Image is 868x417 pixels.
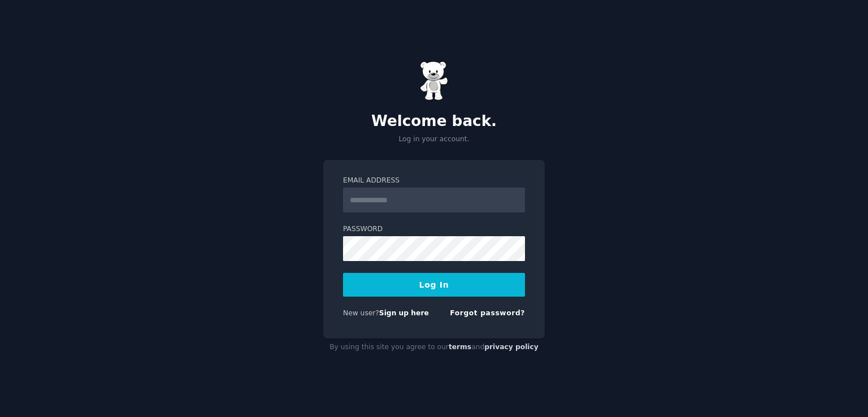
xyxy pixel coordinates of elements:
[449,343,471,351] a: terms
[343,273,525,297] button: Log In
[379,309,429,317] a: Sign up here
[343,224,525,234] label: Password
[450,309,525,317] a: Forgot password?
[343,309,379,317] span: New user?
[484,343,539,351] a: privacy policy
[420,61,448,101] img: Gummy Bear
[323,112,545,131] h2: Welcome back.
[323,134,545,145] p: Log in your account.
[323,338,545,357] div: By using this site you agree to our and
[343,176,525,186] label: Email Address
